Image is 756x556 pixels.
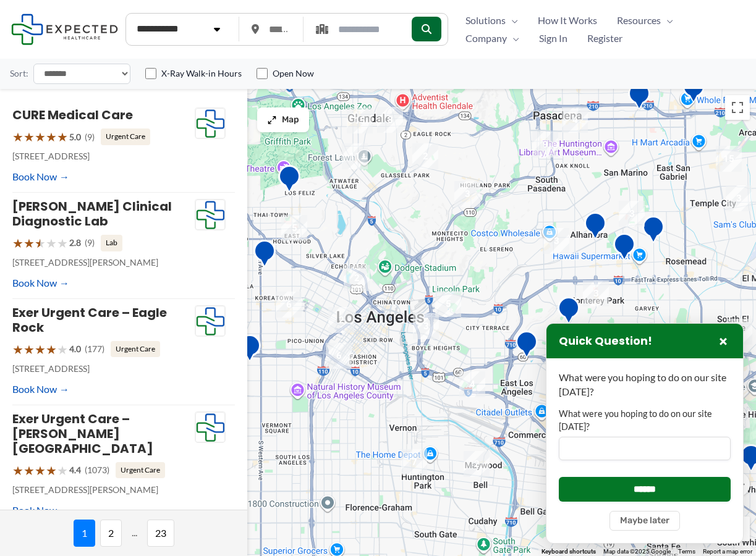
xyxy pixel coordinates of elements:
[12,482,195,498] p: [STREET_ADDRESS][PERSON_NAME]
[12,338,23,361] span: ★
[11,14,118,45] img: Expected Healthcare Logo - side, dark font, small
[57,232,68,255] span: ★
[195,200,225,230] img: Expected Healthcare Logo
[273,67,314,80] label: Open Now
[538,11,597,30] span: How It Works
[276,292,302,318] div: 6
[12,167,69,186] a: Book Now
[718,488,744,514] div: 2
[46,338,57,361] span: ★
[516,331,538,362] div: Edward R. Roybal Comprehensive Health Center
[111,341,160,357] span: Urgent Care
[100,520,122,547] span: 2
[617,11,661,30] span: Resources
[559,408,731,433] label: What were you hoping to do on our site [DATE]?
[678,548,695,555] a: Terms (opens in new tab)
[587,29,622,48] span: Register
[12,304,167,336] a: Exer Urgent Care – Eagle Rock
[628,82,650,114] div: Huntington Hospital
[326,343,352,369] div: 6
[257,107,309,132] button: Map
[267,115,277,125] img: Maximize
[35,125,46,148] span: ★
[543,228,569,254] div: 3
[328,307,354,333] div: 2
[562,107,588,133] div: 4
[682,75,705,107] div: PM Pediatric Urgent Care
[465,29,507,48] span: Company
[532,132,558,158] div: 9
[46,459,57,482] span: ★
[12,106,133,124] a: CURE Medical Care
[456,29,529,48] a: CompanyMenu Toggle
[12,274,69,292] a: Book Now
[85,235,95,251] span: (9)
[35,232,46,255] span: ★
[12,198,172,230] a: [PERSON_NAME] Clinical Diagnostic Lab
[69,341,81,357] span: 4.0
[456,11,528,30] a: SolutionsMenu Toggle
[725,95,750,120] button: Toggle fullscreen view
[577,29,632,48] a: Register
[465,11,506,30] span: Solutions
[344,265,370,291] div: 2
[101,128,150,145] span: Urgent Care
[12,232,23,255] span: ★
[559,334,652,348] h3: Quick Question!
[12,410,153,457] a: Exer Urgent Care – [PERSON_NAME][GEOGRAPHIC_DATA]
[583,280,609,306] div: 3
[35,459,46,482] span: ★
[12,125,23,148] span: ★
[282,115,299,125] span: Map
[642,216,665,247] div: Diagnostic Medical Group
[603,548,671,555] span: Map data ©2025 Google
[35,338,46,361] span: ★
[506,11,518,30] span: Menu Toggle
[69,129,81,145] span: 5.0
[23,459,35,482] span: ★
[127,520,142,547] span: ...
[57,125,68,148] span: ★
[726,319,752,345] div: 2
[281,215,307,241] div: 5
[347,107,373,133] div: 15
[239,334,261,366] div: Western Convalescent Hospital
[69,235,81,251] span: 2.8
[46,125,57,148] span: ★
[12,148,195,164] p: [STREET_ADDRESS]
[69,462,81,478] span: 4.4
[539,29,567,48] span: Sign In
[377,107,403,133] div: 8
[609,511,680,531] button: Maybe later
[507,29,519,48] span: Menu Toggle
[12,380,69,398] a: Book Now
[278,165,300,196] div: Hd Diagnostic Imaging
[661,11,673,30] span: Menu Toggle
[85,129,95,145] span: (9)
[716,334,731,348] button: Close
[85,341,104,357] span: (177)
[85,462,109,478] span: (1073)
[542,547,596,556] button: Keyboard shortcuts
[413,313,439,339] div: 3
[74,520,95,547] span: 1
[559,371,731,398] p: What were you hoping to do on our site [DATE]?
[57,459,68,482] span: ★
[619,201,645,227] div: 3
[12,459,23,482] span: ★
[584,212,606,243] div: Pacific Medical Imaging
[529,29,577,48] a: Sign In
[703,548,752,555] a: Report a map error
[161,67,242,80] label: X-Ray Walk-in Hours
[401,449,427,475] div: 7
[57,338,68,361] span: ★
[23,232,35,255] span: ★
[147,520,174,547] span: 23
[195,108,225,139] img: Expected Healthcare Logo
[23,125,35,148] span: ★
[101,235,122,251] span: Lab
[613,233,635,264] div: Synergy Imaging Center
[459,371,485,397] div: 4
[435,291,461,317] div: 5
[23,338,35,361] span: ★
